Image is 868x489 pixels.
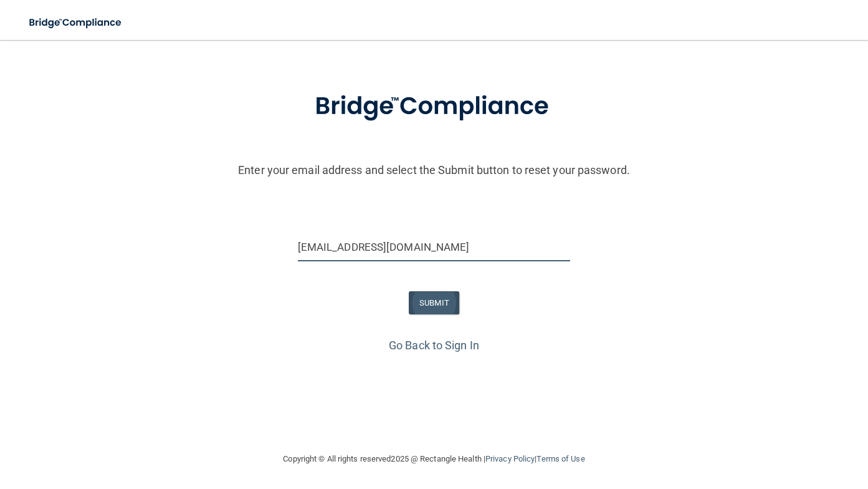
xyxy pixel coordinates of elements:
[298,233,571,261] input: Email
[485,454,535,463] a: Privacy Policy
[207,439,662,479] div: Copyright © All rights reserved 2025 @ Rectangle Health | |
[537,454,584,463] a: Terms of Use
[289,74,579,139] img: bridge_compliance_login_screen.278c3ca4.svg
[19,10,133,36] img: bridge_compliance_login_screen.278c3ca4.svg
[409,291,459,314] button: SUBMIT
[389,339,479,352] a: Go Back to Sign In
